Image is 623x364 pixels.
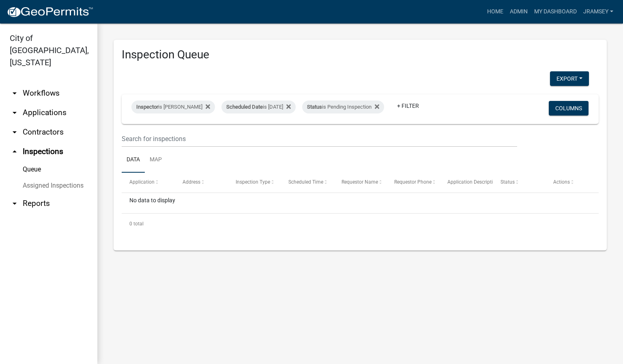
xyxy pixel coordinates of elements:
[10,108,19,118] i: arrow_drop_down
[493,173,546,192] datatable-header-cell: Status
[553,179,570,185] span: Actions
[391,98,425,113] a: + Filter
[10,199,19,208] i: arrow_drop_down
[145,147,167,173] a: Map
[288,179,323,185] span: Scheduled Time
[546,173,599,192] datatable-header-cell: Actions
[334,173,387,192] datatable-header-cell: Requestor Name
[183,179,200,185] span: Address
[281,173,334,192] datatable-header-cell: Scheduled Time
[394,179,432,185] span: Requestor Phone
[122,48,599,62] h3: Inspection Queue
[549,101,589,116] button: Columns
[440,173,493,192] datatable-header-cell: Application Description
[175,173,228,192] datatable-header-cell: Address
[122,131,517,147] input: Search for inspections
[122,147,145,173] a: Data
[226,104,263,110] span: Scheduled Date
[550,71,589,86] button: Export
[580,4,617,19] a: jramsey
[387,173,440,192] datatable-header-cell: Requestor Phone
[129,179,155,185] span: Application
[136,104,158,110] span: Inspector
[236,179,270,185] span: Inspection Type
[10,127,19,137] i: arrow_drop_down
[501,179,515,185] span: Status
[307,104,322,110] span: Status
[531,4,580,19] a: My Dashboard
[221,101,296,113] div: is [DATE]
[122,173,175,192] datatable-header-cell: Application
[228,173,281,192] datatable-header-cell: Inspection Type
[10,88,19,98] i: arrow_drop_down
[342,179,378,185] span: Requestor Name
[447,179,498,185] span: Application Description
[131,101,215,113] div: is [PERSON_NAME]
[507,4,531,19] a: Admin
[122,214,599,234] div: 0 total
[122,193,599,213] div: No data to display
[484,4,507,19] a: Home
[10,147,19,156] i: arrow_drop_up
[302,101,384,113] div: is Pending Inspection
